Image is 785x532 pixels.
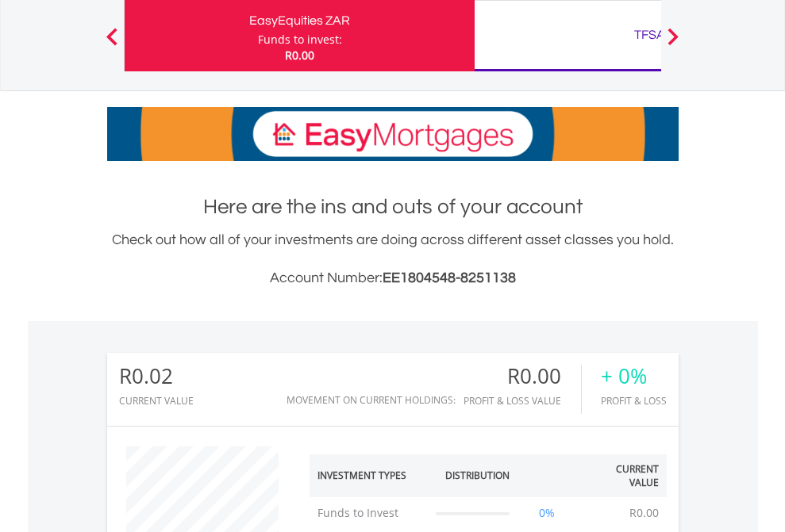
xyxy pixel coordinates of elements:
h3: Account Number: [107,267,679,289]
div: R0.02 [119,365,194,388]
span: R0.00 [285,48,314,63]
h1: Here are the ins and outs of your account [107,193,679,221]
th: Current Value [577,454,667,497]
th: Investment Types [310,454,429,497]
td: 0% [518,497,577,529]
div: Check out how all of your investments are doing across different asset classes you hold. [107,229,679,289]
div: R0.00 [464,365,581,388]
img: EasyMortage Promotion Banner [107,107,679,161]
div: EasyEquities ZAR [134,10,465,32]
div: + 0% [601,365,667,388]
span: EE1804548-8251138 [383,270,516,285]
div: Funds to invest: [258,32,342,48]
div: Distribution [445,469,510,482]
div: CURRENT VALUE [119,396,194,406]
td: Funds to Invest [310,497,429,529]
td: R0.00 [621,497,667,529]
div: Movement on Current Holdings: [287,395,456,405]
div: Profit & Loss [601,396,667,406]
div: Profit & Loss Value [464,396,581,406]
button: Previous [96,36,128,52]
button: Next [657,36,689,52]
